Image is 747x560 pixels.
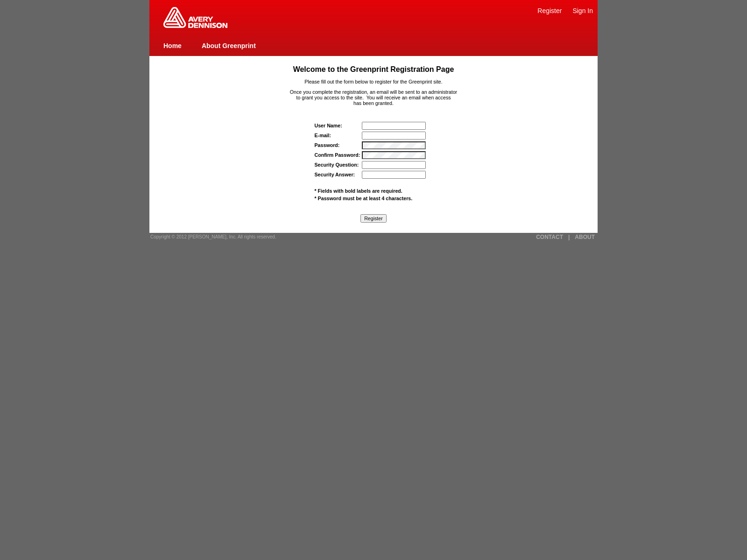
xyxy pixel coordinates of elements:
[315,142,340,148] label: Password:
[150,234,276,239] span: Copyright © 2012 [PERSON_NAME], Inc. All rights reserved.
[168,65,580,74] h1: Welcome to the Greenprint Registration Page
[572,7,593,14] a: Sign In
[537,7,562,14] a: Register
[315,162,359,168] label: Security Question:
[360,214,387,223] input: Register
[568,234,570,240] a: |
[168,79,580,84] p: Please fill out the form below to register for the Greenprint site.
[315,196,413,201] span: * Password must be at least 4 characters.
[315,188,402,194] span: * Fields with bold labels are required.
[536,234,563,240] a: CONTACT
[202,42,256,49] a: About Greenprint
[315,133,331,138] label: E-mail:
[315,172,355,177] label: Security Answer:
[315,123,342,128] strong: User Name:
[163,7,227,28] img: Home
[163,23,227,29] a: Greenprint
[163,42,182,49] a: Home
[575,234,595,240] a: ABOUT
[315,152,360,158] label: Confirm Password:
[168,89,580,106] p: Once you complete the registration, an email will be sent to an administrator to grant you access...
